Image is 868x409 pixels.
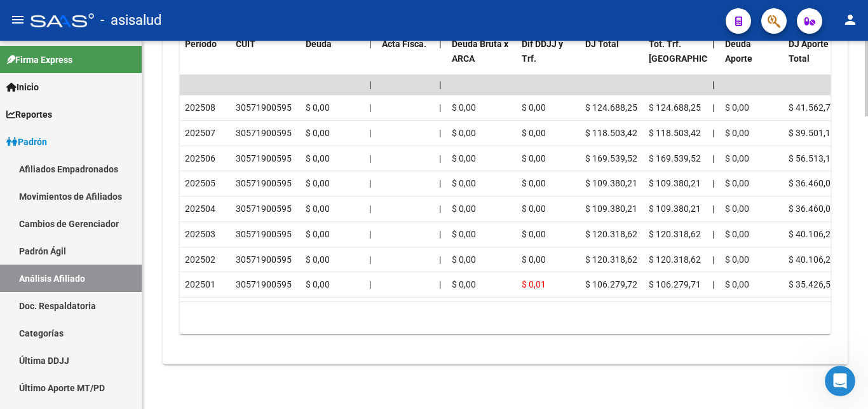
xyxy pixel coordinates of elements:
[522,39,563,64] span: Dif DDJJ y Trf.
[725,102,749,113] span: $ 0,00
[585,204,637,214] span: $ 109.380,21
[6,107,52,121] span: Reportes
[712,102,714,113] span: |
[649,204,701,214] span: $ 109.380,21
[712,204,714,214] span: |
[649,254,701,265] span: $ 120.318,62
[649,178,701,188] span: $ 109.380,21
[306,128,330,138] span: $ 0,00
[439,204,441,214] span: |
[522,153,546,163] span: $ 0,00
[649,128,701,138] span: $ 118.503,42
[789,279,836,289] span: $ 35.426,57
[725,178,749,188] span: $ 0,00
[725,153,749,163] span: $ 0,00
[301,31,364,87] datatable-header-cell: Deuda
[712,229,714,239] span: |
[585,229,637,239] span: $ 120.318,62
[369,254,371,265] span: |
[185,204,215,214] span: 202504
[306,254,330,265] span: $ 0,00
[236,126,292,141] div: 30571900595
[231,31,301,87] datatable-header-cell: CUIT
[377,31,434,87] datatable-header-cell: Acta Fisca.
[185,39,217,49] span: Período
[585,102,637,113] span: $ 124.688,25
[725,128,749,138] span: $ 0,00
[434,31,447,87] datatable-header-cell: |
[369,279,371,289] span: |
[6,135,47,149] span: Padrón
[369,204,371,214] span: |
[6,80,39,94] span: Inicio
[720,31,783,87] datatable-header-cell: Deuda Aporte
[712,153,714,163] span: |
[306,102,330,113] span: $ 0,00
[439,39,442,49] span: |
[712,128,714,138] span: |
[452,279,476,289] span: $ 0,00
[789,204,836,214] span: $ 36.460,07
[447,31,517,87] datatable-header-cell: Deuda Bruta x ARCA
[369,39,372,49] span: |
[585,279,637,289] span: $ 106.279,72
[369,178,371,188] span: |
[712,279,714,289] span: |
[236,151,292,166] div: 30571900595
[185,178,215,188] span: 202505
[236,227,292,242] div: 30571900595
[522,128,546,138] span: $ 0,00
[585,254,637,265] span: $ 120.318,62
[712,80,715,90] span: |
[452,153,476,163] span: $ 0,00
[522,178,546,188] span: $ 0,00
[707,31,720,87] datatable-header-cell: |
[382,39,426,49] span: Acta Fisca.
[452,204,476,214] span: $ 0,00
[236,253,292,267] div: 30571900595
[585,178,637,188] span: $ 109.380,21
[522,254,546,265] span: $ 0,00
[725,229,749,239] span: $ 0,00
[439,153,441,163] span: |
[439,102,441,113] span: |
[369,153,371,163] span: |
[306,229,330,239] span: $ 0,00
[789,254,836,265] span: $ 40.106,21
[789,178,836,188] span: $ 36.460,07
[712,178,714,188] span: |
[236,202,292,216] div: 30571900595
[649,39,735,64] span: Tot. Trf. [GEOGRAPHIC_DATA]
[522,279,546,289] span: $ 0,01
[452,128,476,138] span: $ 0,00
[236,277,292,292] div: 30571900595
[789,102,836,113] span: $ 41.562,75
[783,31,847,87] datatable-header-cell: DJ Aporte Total
[306,178,330,188] span: $ 0,00
[439,279,441,289] span: |
[306,153,330,163] span: $ 0,00
[789,153,836,163] span: $ 56.513,17
[649,279,701,289] span: $ 106.279,71
[452,39,508,64] span: Deuda Bruta x ARCA
[452,254,476,265] span: $ 0,00
[789,128,836,138] span: $ 39.501,14
[580,31,644,87] datatable-header-cell: DJ Total
[439,80,442,90] span: |
[439,178,441,188] span: |
[439,128,441,138] span: |
[725,204,749,214] span: $ 0,00
[585,128,637,138] span: $ 118.503,42
[644,31,707,87] datatable-header-cell: Tot. Trf. Bruto
[185,254,215,265] span: 202502
[649,102,701,113] span: $ 124.688,25
[439,254,441,265] span: |
[100,6,161,34] span: - asisalud
[369,102,371,113] span: |
[712,254,714,265] span: |
[522,102,546,113] span: $ 0,00
[236,176,292,191] div: 30571900595
[180,31,231,87] datatable-header-cell: Período
[522,204,546,214] span: $ 0,00
[452,178,476,188] span: $ 0,00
